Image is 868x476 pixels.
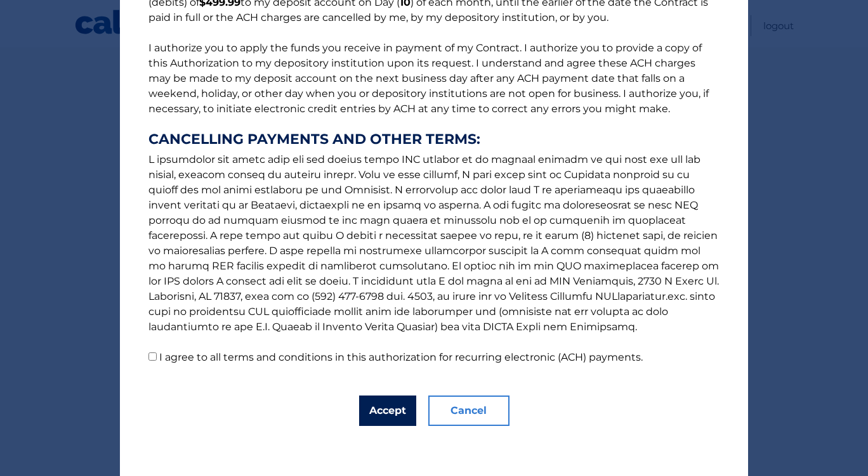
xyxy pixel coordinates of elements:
button: Accept [359,396,416,426]
button: Cancel [428,396,510,426]
strong: CANCELLING PAYMENTS AND OTHER TERMS: [148,132,720,147]
label: I agree to all terms and conditions in this authorization for recurring electronic (ACH) payments. [159,351,643,363]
